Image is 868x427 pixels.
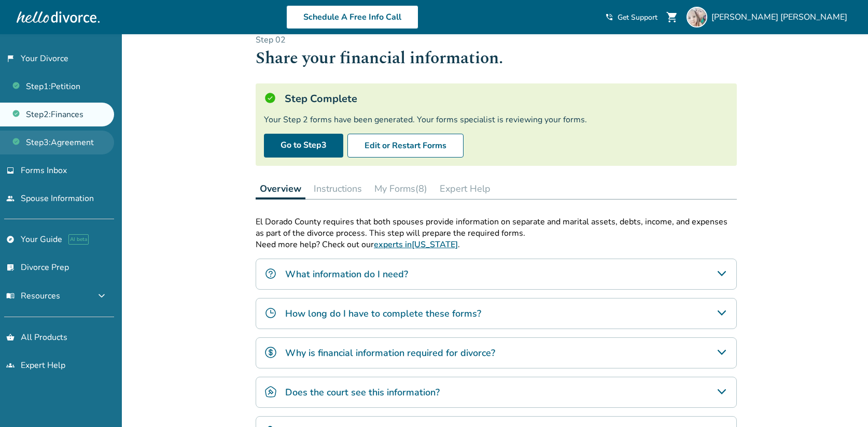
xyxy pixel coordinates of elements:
[6,292,15,300] span: menu_book
[347,134,464,158] button: Edit or Restart Forms
[6,235,15,244] span: explore
[6,333,15,341] span: shopping_basket
[256,259,737,290] div: What information do I need?
[6,263,15,272] span: list_alt_check
[605,13,613,21] span: phone_in_talk
[264,134,343,158] a: Go to Step3
[285,307,481,320] h4: How long do I have to complete these forms?
[6,290,60,302] span: Resources
[68,234,89,245] span: AI beta
[816,377,868,427] iframe: Chat Widget
[605,12,657,22] a: phone_in_talkGet Support
[256,46,737,71] h1: Share your financial information.
[436,178,495,199] button: Expert Help
[264,114,729,125] div: Your Step 2 forms have been generated. Your forms specialist is reviewing your forms.
[256,34,737,46] p: Step 0 2
[256,377,737,408] div: Does the court see this information?
[256,216,737,239] p: El Dorado County requires that both spouses provide information on separate and marital assets, d...
[370,178,431,199] button: My Forms(8)
[285,346,495,360] h4: Why is financial information required for divorce?
[285,267,408,281] h4: What information do I need?
[687,7,707,27] img: Rachel Kelly
[6,166,15,175] span: inbox
[264,267,277,280] img: What information do I need?
[285,386,440,399] h4: Does the court see this information?
[95,290,108,302] span: expand_more
[310,178,366,199] button: Instructions
[711,11,851,23] span: [PERSON_NAME] [PERSON_NAME]
[6,361,15,369] span: groups
[256,298,737,329] div: How long do I have to complete these forms?
[264,346,277,359] img: Why is financial information required for divorce?
[256,337,737,368] div: Why is financial information required for divorce?
[256,178,305,200] button: Overview
[264,307,277,319] img: How long do I have to complete these forms?
[286,5,418,29] a: Schedule A Free Info Call
[285,92,357,106] h5: Step Complete
[264,386,277,398] img: Does the court see this information?
[6,194,15,203] span: people
[666,11,678,23] span: shopping_cart
[6,54,15,63] span: flag_2
[256,239,737,250] p: Need more help? Check out our .
[618,12,657,22] span: Get Support
[21,165,67,176] span: Forms Inbox
[374,239,458,250] a: experts in[US_STATE]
